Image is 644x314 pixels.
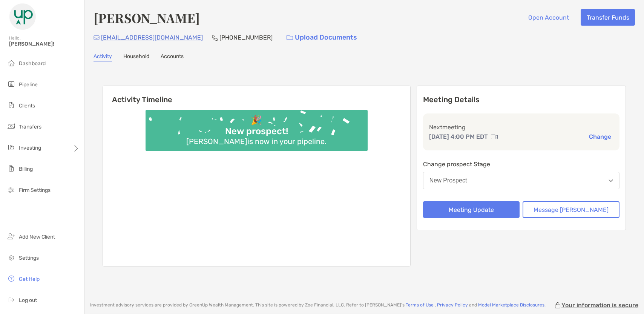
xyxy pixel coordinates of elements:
[19,124,41,130] span: Transfers
[19,276,40,282] span: Get Help
[146,110,368,145] img: Confetti
[561,302,638,309] p: Your information is secure
[19,297,37,303] span: Log out
[7,58,16,67] img: dashboard icon
[429,177,467,184] div: New Prospect
[101,33,203,42] p: [EMAIL_ADDRESS][DOMAIN_NAME]
[94,53,112,61] a: Activity
[7,253,16,262] img: settings icon
[90,302,546,308] p: Investment advisory services are provided by GreenUp Wealth Management . This site is powered by ...
[287,35,293,40] img: button icon
[19,81,38,88] span: Pipeline
[423,159,619,169] p: Change prospect Stage
[248,115,265,126] div: 🎉
[522,9,575,26] button: Open Account
[7,80,16,89] img: pipeline icon
[429,132,488,141] p: [DATE] 4:00 PM EDT
[587,133,613,141] button: Change
[19,166,33,172] span: Billing
[429,123,613,132] p: Next meeting
[219,33,273,42] p: [PHONE_NUMBER]
[478,302,544,308] a: Model Marketplace Disclosures
[7,164,16,173] img: billing icon
[9,3,36,30] img: Zoe Logo
[222,126,291,137] div: New prospect!
[523,201,619,218] button: Message [PERSON_NAME]
[7,143,16,152] img: investing icon
[7,274,16,283] img: get-help icon
[9,41,80,47] span: [PERSON_NAME]!
[423,95,619,104] p: Meeting Details
[94,35,100,40] img: Email Icon
[7,122,16,131] img: transfers icon
[7,101,16,110] img: clients icon
[19,103,35,109] span: Clients
[19,234,55,240] span: Add New Client
[7,295,16,304] img: logout icon
[437,302,468,308] a: Privacy Policy
[406,302,434,308] a: Terms of Use
[183,137,330,146] div: [PERSON_NAME] is now in your pipeline.
[609,179,613,182] img: Open dropdown arrow
[123,53,149,61] a: Household
[19,255,39,261] span: Settings
[423,201,520,218] button: Meeting Update
[282,29,362,46] a: Upload Documents
[19,60,46,67] span: Dashboard
[423,172,619,189] button: New Prospect
[103,86,410,104] h6: Activity Timeline
[94,9,200,26] h4: [PERSON_NAME]
[7,185,16,194] img: firm-settings icon
[491,134,498,140] img: communication type
[19,187,51,193] span: Firm Settings
[7,232,16,241] img: add_new_client icon
[581,9,635,26] button: Transfer Funds
[212,35,218,41] img: Phone Icon
[19,145,41,151] span: Investing
[161,53,184,61] a: Accounts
